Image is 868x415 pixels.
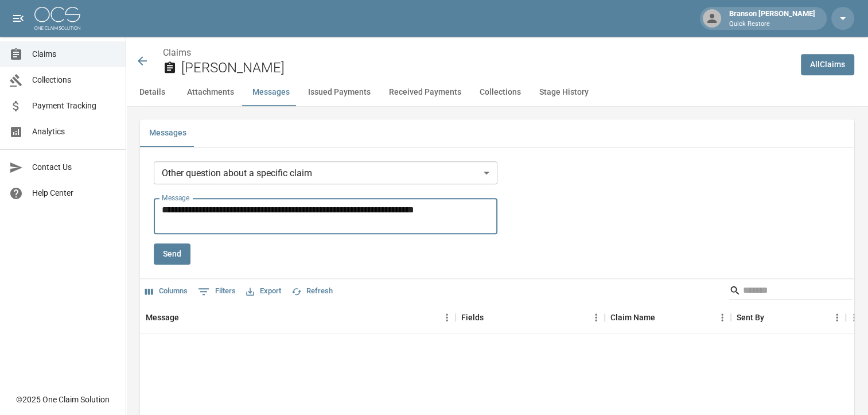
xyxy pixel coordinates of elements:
span: Help Center [32,187,116,199]
div: Sent By [731,301,846,333]
a: AllClaims [801,54,854,75]
nav: breadcrumb [163,46,792,60]
img: ocs-logo-white-transparent.png [34,7,80,30]
div: related-list tabs [140,119,854,147]
span: Payment Tracking [32,100,116,112]
button: Stage History [530,79,598,106]
span: Contact Us [32,161,116,173]
button: Sort [179,309,195,325]
div: © 2025 One Claim Solution [16,394,110,405]
span: Analytics [32,126,116,138]
button: Received Payments [380,79,470,106]
button: Show filters [195,282,239,301]
div: Message [140,301,456,333]
div: Fields [461,301,484,333]
button: Collections [470,79,530,106]
button: Select columns [142,282,190,300]
button: Export [243,282,284,300]
div: Claim Name [605,301,731,333]
button: Sort [764,309,780,325]
div: Claim Name [610,301,655,333]
div: Branson [PERSON_NAME] [725,8,820,29]
div: Other question about a specific claim [154,161,497,184]
button: Issued Payments [299,79,380,106]
span: Claims [32,48,116,60]
button: open drawer [7,7,30,30]
button: Menu [714,309,731,326]
button: Sort [655,309,671,325]
button: Attachments [178,79,243,106]
div: Message [146,301,179,333]
button: Menu [587,309,605,326]
span: Collections [32,74,116,86]
button: Refresh [289,282,336,300]
button: Menu [828,309,846,326]
button: Menu [438,309,456,326]
div: Search [729,281,852,302]
h2: [PERSON_NAME] [181,60,792,76]
label: Message [162,193,189,203]
a: Claims [163,47,191,58]
div: Fields [456,301,605,333]
button: Send [154,243,190,265]
button: Details [126,79,178,106]
button: Messages [243,79,299,106]
div: Sent By [737,301,764,333]
button: Messages [140,119,196,147]
p: Quick Restore [729,20,815,29]
button: Sort [484,309,500,325]
div: anchor tabs [126,79,868,106]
